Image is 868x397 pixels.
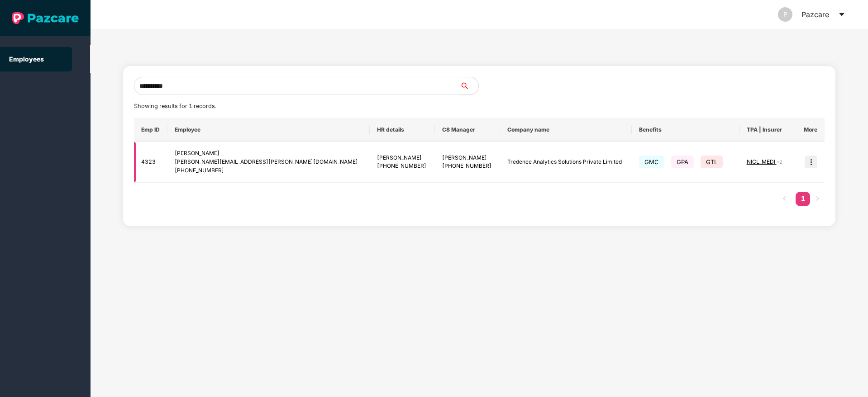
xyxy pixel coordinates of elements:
[810,192,825,206] li: Next Page
[796,192,810,206] li: 1
[175,149,362,158] div: [PERSON_NAME]
[9,55,44,63] a: Employees
[790,118,825,142] th: More
[639,156,664,168] span: GMC
[370,118,435,142] th: HR details
[442,154,493,162] div: [PERSON_NAME]
[838,11,845,18] span: caret-down
[701,156,723,168] span: GTL
[175,158,362,166] div: [PERSON_NAME][EMAIL_ADDRESS][PERSON_NAME][DOMAIN_NAME]
[134,142,168,183] td: 4323
[810,192,825,206] button: right
[167,118,370,142] th: Employee
[377,154,428,162] div: [PERSON_NAME]
[796,192,810,205] a: 1
[377,162,428,170] div: [PHONE_NUMBER]
[460,77,479,95] button: search
[815,196,820,201] span: right
[747,158,777,165] span: NICL_MEDI
[783,7,787,22] span: P
[777,192,792,206] button: left
[739,118,791,142] th: TPA | Insurer
[777,159,782,165] span: + 2
[175,166,362,175] div: [PHONE_NUMBER]
[500,118,632,142] th: Company name
[632,118,739,142] th: Benefits
[500,142,632,183] td: Tredence Analytics Solutions Private Limited
[782,196,787,201] span: left
[134,103,216,109] span: Showing results for 1 records.
[671,156,694,168] span: GPA
[442,162,493,170] div: [PHONE_NUMBER]
[777,192,792,206] li: Previous Page
[134,118,168,142] th: Emp ID
[435,118,500,142] th: CS Manager
[805,156,817,168] img: icon
[460,82,478,90] span: search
